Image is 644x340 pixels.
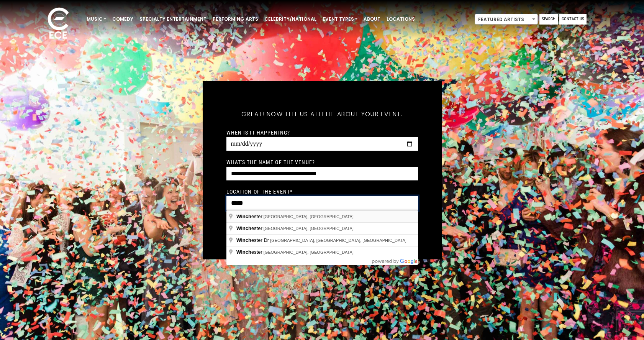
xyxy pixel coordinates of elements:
span: Winch [236,237,251,243]
a: Search [539,14,558,25]
span: [GEOGRAPHIC_DATA], [GEOGRAPHIC_DATA] [264,226,354,231]
a: Event Types [320,13,361,26]
span: Featured Artists [475,14,537,25]
span: ester [236,225,264,231]
span: ester [236,214,264,219]
span: Winch [236,249,251,255]
a: Contact Us [559,14,587,25]
span: Winch [236,225,251,231]
span: ester Dr [236,237,270,243]
img: ece_new_logo_whitev2-1.png [39,5,77,43]
a: Locations [383,13,418,26]
a: Performing Arts [210,13,261,26]
label: Location of the event [226,188,293,195]
span: ester [236,249,264,255]
a: Celebrity/National [261,13,320,26]
span: [GEOGRAPHIC_DATA], [GEOGRAPHIC_DATA] [264,214,354,219]
a: Comedy [109,13,136,26]
a: About [361,13,383,26]
h5: Great! Now tell us a little about your event. [226,100,418,128]
span: Featured Artists [475,14,538,25]
span: Winch [236,214,251,219]
a: Music [84,13,109,26]
span: [GEOGRAPHIC_DATA], [GEOGRAPHIC_DATA], [GEOGRAPHIC_DATA] [270,238,406,243]
a: Specialty Entertainment [136,13,210,26]
span: [GEOGRAPHIC_DATA], [GEOGRAPHIC_DATA] [264,250,354,255]
label: What's the name of the venue? [226,158,315,165]
label: When is it happening? [226,129,290,136]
